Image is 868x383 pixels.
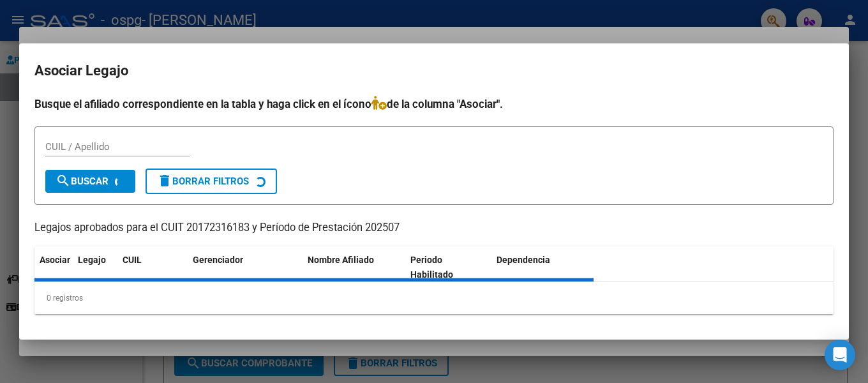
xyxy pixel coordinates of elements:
h4: Busque el afiliado correspondiente en la tabla y haga click en el ícono de la columna "Asociar". [34,96,834,112]
h2: Asociar Legajo [34,59,834,83]
span: Asociar [40,255,70,265]
datatable-header-cell: Nombre Afiliado [303,246,405,289]
p: Legajos aprobados para el CUIT 20172316183 y Período de Prestación 202507 [34,220,834,236]
mat-icon: search [56,173,71,188]
span: Dependencia [497,255,550,265]
span: Borrar Filtros [157,176,249,187]
datatable-header-cell: CUIL [117,246,188,289]
span: Buscar [56,176,108,187]
span: Periodo Habilitado [410,255,453,280]
div: Open Intercom Messenger [825,340,855,370]
span: Legajo [78,255,106,265]
span: CUIL [123,255,142,265]
button: Borrar Filtros [146,169,277,194]
mat-icon: delete [157,173,172,188]
datatable-header-cell: Gerenciador [188,246,303,289]
datatable-header-cell: Asociar [34,246,73,289]
div: 0 registros [34,282,834,314]
button: Buscar [45,170,135,193]
datatable-header-cell: Periodo Habilitado [405,246,491,289]
datatable-header-cell: Dependencia [491,246,594,289]
span: Gerenciador [193,255,243,265]
span: Nombre Afiliado [308,255,374,265]
datatable-header-cell: Legajo [73,246,117,289]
